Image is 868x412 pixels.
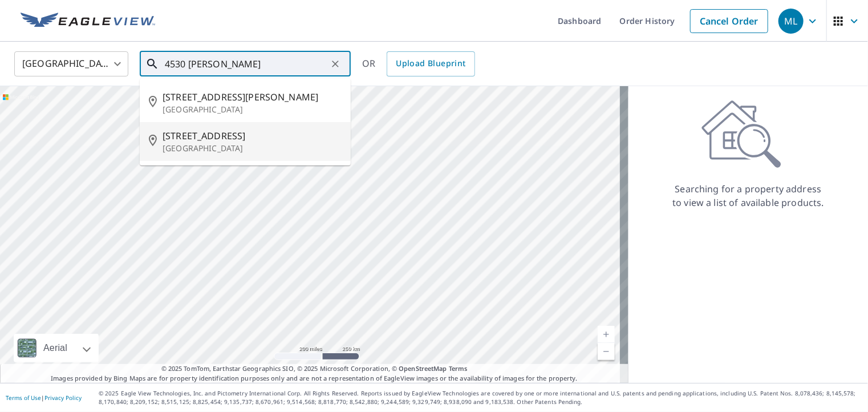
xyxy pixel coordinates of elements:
a: Terms of Use [6,394,41,402]
input: Search by address or latitude-longitude [165,48,327,80]
a: Privacy Policy [44,394,82,402]
div: OR [362,51,475,76]
a: Current Level 5, Zoom In [598,326,615,343]
button: Clear [327,56,343,72]
a: Terms [449,364,468,373]
p: [GEOGRAPHIC_DATA] [163,104,342,115]
p: Searching for a property address to view a list of available products. [672,182,825,209]
a: Current Level 5, Zoom Out [598,343,615,360]
a: OpenStreetMap [399,364,447,373]
span: © 2025 TomTom, Earthstar Geographics SIO, © 2025 Microsoft Corporation, © [161,364,468,374]
div: [GEOGRAPHIC_DATA] [14,48,128,80]
span: Upload Blueprint [396,56,465,71]
span: [STREET_ADDRESS] [163,129,342,143]
span: [STREET_ADDRESS][PERSON_NAME] [163,90,342,104]
a: Upload Blueprint [387,51,474,76]
div: Aerial [14,334,99,362]
a: Cancel Order [690,9,768,33]
p: [GEOGRAPHIC_DATA] [163,143,342,154]
img: EV Logo [21,13,155,30]
div: ML [778,9,804,34]
p: | [6,394,82,401]
p: © 2025 Eagle View Technologies, Inc. and Pictometry International Corp. All Rights Reserved. Repo... [99,389,862,406]
div: Aerial [40,334,71,362]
